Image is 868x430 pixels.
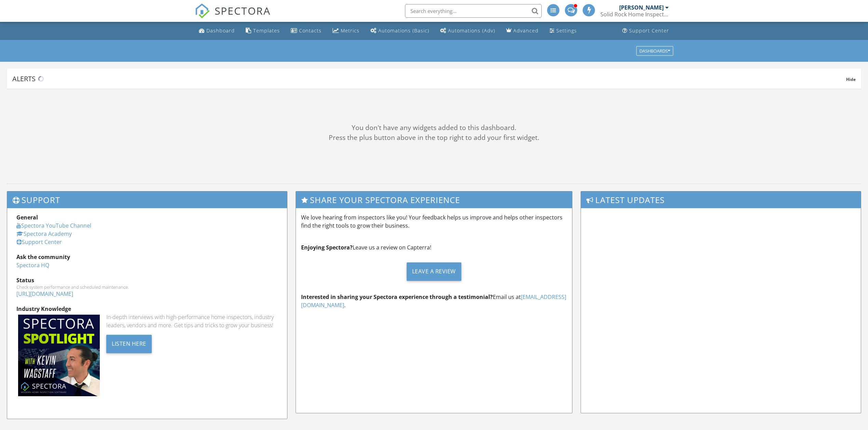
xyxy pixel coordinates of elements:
[16,290,73,298] a: [URL][DOMAIN_NAME]
[16,261,49,269] a: Spectora HQ
[16,230,72,238] a: Spectora Academy
[196,25,238,37] a: Dashboard
[639,48,670,53] div: Dashboards
[301,213,567,230] p: We love hearing from inspectors like you! Your feedback helps us improve and helps other inspecto...
[206,27,235,34] div: Dashboard
[299,27,322,34] div: Contacts
[16,276,278,284] div: Status
[288,25,324,37] a: Contacts
[7,133,861,143] div: Press the plus button above in the top right to add your first widget.
[215,3,271,18] span: SPECTORA
[106,335,152,353] div: Listen Here
[503,25,541,37] a: Advanced
[581,191,861,208] h3: Latest Updates
[16,214,38,221] strong: General
[620,25,672,37] a: Support Center
[301,293,567,309] p: Email us at .
[7,191,287,208] h3: Support
[18,315,100,396] img: Spectoraspolightmain
[106,313,278,329] div: In-depth interviews with high-performance home inspectors, industry leaders, vendors and more. Ge...
[301,244,353,251] strong: Enjoying Spectora?
[405,4,542,18] input: Search everything...
[556,27,577,34] div: Settings
[12,74,846,83] div: Alerts
[301,243,567,252] p: Leave us a review on Capterra!
[253,27,280,34] div: Templates
[301,257,567,286] a: Leave a Review
[16,222,91,229] a: Spectora YouTube Channel
[437,25,498,37] a: Automations (Advanced)
[448,27,495,34] div: Automations (Adv)
[301,293,493,301] strong: Interested in sharing your Spectora experience through a testimonial?
[7,123,861,133] div: You don't have any widgets added to this dashboard.
[846,76,856,82] span: Hide
[195,3,210,18] img: The Best Home Inspection Software - Spectora
[368,25,432,37] a: Automations (Basic)
[195,9,271,24] a: SPECTORA
[243,25,283,37] a: Templates
[296,191,572,208] h3: Share Your Spectora Experience
[16,305,278,313] div: Industry Knowledge
[513,27,539,34] div: Advanced
[16,253,278,261] div: Ask the community
[301,293,566,309] a: [EMAIL_ADDRESS][DOMAIN_NAME]
[16,284,278,290] div: Check system performance and scheduled maintenance.
[16,238,62,246] a: Support Center
[407,262,461,281] div: Leave a Review
[629,27,669,34] div: Support Center
[619,4,664,11] div: [PERSON_NAME]
[341,27,360,34] div: Metrics
[636,46,673,56] button: Dashboards
[106,340,152,347] a: Listen Here
[330,25,362,37] a: Metrics
[600,11,669,18] div: Solid Rock Home Inspections
[547,25,580,37] a: Settings
[378,27,429,34] div: Automations (Basic)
